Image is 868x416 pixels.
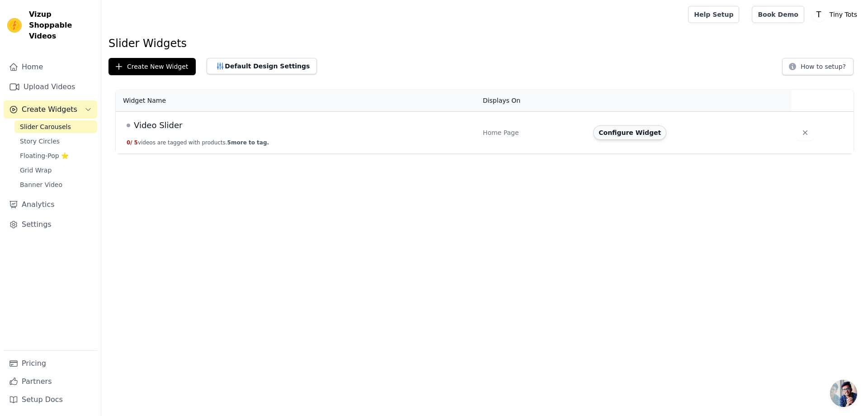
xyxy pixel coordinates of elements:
a: Pricing [4,354,97,373]
button: 0/ 5videos are tagged with products.5more to tag. [127,139,269,146]
button: Create Widgets [4,100,97,119]
th: Displays On [477,90,588,112]
span: 5 more to tag. [227,139,269,146]
span: 5 [134,139,138,146]
a: Story Circles [14,135,97,148]
span: Story Circles [20,137,60,146]
button: T Tiny Tots [811,6,861,23]
a: Banner Video [14,178,97,191]
th: Widget Name [116,90,477,112]
a: Partners [4,373,97,391]
a: Book Demo [752,6,804,23]
div: Open chat [830,380,857,407]
a: Analytics [4,196,97,214]
span: Create Widgets [22,104,77,115]
span: Slider Carousels [20,122,71,131]
a: Floating-Pop ⭐ [14,149,97,162]
button: How to setup? [782,58,854,75]
div: Home Page [483,128,582,137]
text: T [816,10,821,19]
span: Video Slider [134,119,182,132]
p: Tiny Tots [826,6,861,23]
span: 0 / [127,139,132,146]
a: Help Setup [688,6,739,23]
span: Draft Status [127,124,130,127]
h1: Slider Widgets [108,36,861,51]
img: Vizup [7,18,22,33]
a: Setup Docs [4,391,97,409]
span: Floating-Pop ⭐ [20,151,69,160]
a: How to setup? [782,64,854,73]
span: Grid Wrap [20,166,52,175]
span: Banner Video [20,180,62,189]
a: Slider Carousels [14,120,97,133]
a: Home [4,58,97,76]
a: Settings [4,215,97,234]
a: Grid Wrap [14,164,97,177]
button: Create New Widget [108,58,196,75]
button: Default Design Settings [207,58,317,74]
span: Vizup Shoppable Videos [29,9,94,42]
button: Configure Widget [593,125,666,140]
button: Delete widget [797,124,813,141]
a: Upload Videos [4,78,97,96]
